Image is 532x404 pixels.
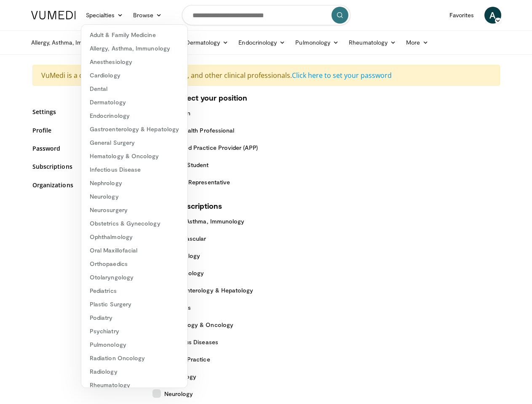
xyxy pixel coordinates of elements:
a: Podiatry [81,311,187,324]
a: Obstetrics & Gynecology [81,217,187,230]
a: Click here to set your password [292,71,392,80]
a: Specialties [81,7,128,24]
span: Hematology & Oncology [164,320,233,329]
a: Radiology [81,365,187,378]
a: General Surgery [81,136,187,149]
a: Dermatology [181,34,234,51]
a: Ophthalmology [81,230,187,244]
a: Plastic Surgery [81,298,187,311]
a: Rheumatology [344,34,401,51]
a: Pediatrics [81,284,187,298]
a: Neurosurgery [81,203,187,217]
a: Oral Maxillofacial [81,244,187,257]
span: Allied Health Professional [164,126,235,135]
a: More [401,34,433,51]
a: Endocrinology [81,109,187,122]
a: Favorites [444,7,479,24]
a: Infectious Disease [81,163,187,176]
a: Orthopaedics [81,257,187,271]
div: Specialties [81,24,188,388]
span: Gastroenterology & Hepatology [164,286,254,295]
span: Infectious Diseases [164,338,218,346]
a: Organizations [32,181,140,189]
a: Radiation Oncology [81,351,187,365]
img: VuMedi Logo [31,11,76,19]
a: Endocrinology [233,34,290,51]
a: Otolaryngology [81,271,187,284]
span: Allergy, Asthma, Immunology [164,217,245,226]
a: Gastroenterology & Hepatology [81,122,187,136]
a: Cardiology [81,69,187,82]
a: Subscriptions [32,162,140,171]
a: Allergy, Asthma, Immunology [81,42,187,55]
a: Dermatology [81,96,187,109]
a: Settings [32,107,140,116]
a: Hematology & Oncology [81,149,187,163]
a: A [484,7,501,24]
span: Advanced Practice Provider (APP) [164,143,258,152]
a: Neurology [81,190,187,203]
span: Industry Representative [164,178,230,186]
a: Psychiatry [81,324,187,338]
a: Pulmonology [290,34,344,51]
a: Nephrology [81,176,187,190]
a: Profile [32,126,140,135]
a: Pulmonology [81,338,187,351]
a: Adult & Family Medicine [81,28,187,42]
strong: Please select your position [152,93,247,102]
a: Allergy, Asthma, Immunology [26,34,122,51]
a: Browse [128,7,167,24]
a: Anesthesiology [81,55,187,69]
a: Dental [81,82,187,96]
input: Search topics, interventions [182,5,350,25]
a: Rheumatology [81,378,187,392]
div: VuMedi is a community of physicians, dentists, and other clinical professionals. [32,65,500,86]
span: Neurology [164,389,193,398]
a: Password [32,144,140,153]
